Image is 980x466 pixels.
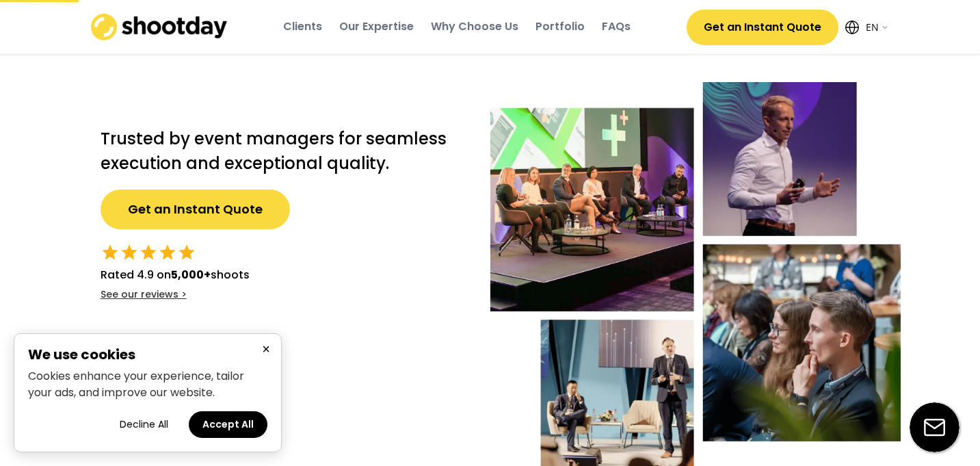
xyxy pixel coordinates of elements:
[101,288,187,302] div: See our reviews >
[91,14,228,40] img: shootday_logo.png
[101,243,120,262] button: star
[845,21,859,34] img: Icon%20feather-globe%20%281%29.svg
[101,190,290,229] button: Get an Instant Quote
[177,243,196,262] button: star
[28,348,267,361] h2: We use cookies
[171,267,211,283] strong: 5,000+
[431,19,518,34] div: Why Choose Us
[602,19,631,34] div: FAQs
[139,243,158,262] button: star
[120,243,139,262] button: star
[189,411,267,438] button: Accept all cookies
[106,411,182,438] button: Decline all cookies
[258,341,274,358] button: Close cookie banner
[101,267,250,283] div: Rated 4.9 on shoots
[283,19,322,34] div: Clients
[101,127,463,176] h2: Trusted by event managers for seamless execution and exceptional quality.
[28,368,267,401] p: Cookies enhance your experience, tailor your ads, and improve our website.
[535,19,585,34] div: Portfolio
[339,19,414,34] div: Our Expertise
[687,10,838,45] button: Get an Instant Quote
[910,402,959,452] img: email-icon%20%281%29.svg
[158,243,177,262] button: star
